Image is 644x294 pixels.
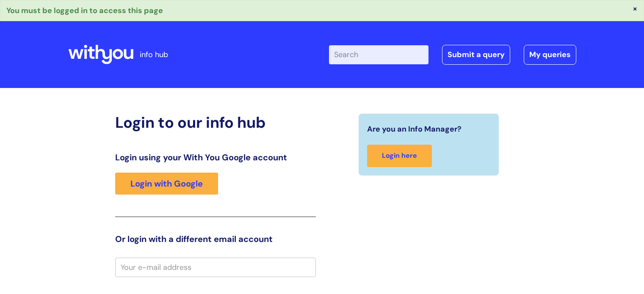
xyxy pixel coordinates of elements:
[524,45,576,64] a: My queries
[367,145,432,167] a: Login here
[140,48,168,61] p: info hub
[329,45,428,64] input: Search
[115,173,218,195] a: Login with Google
[115,152,316,162] h3: Login using your With You Google account
[442,45,510,64] a: Submit a query
[367,122,462,136] span: Are you an Info Manager?
[633,5,638,12] button: ×
[115,258,316,277] input: Your e-mail address
[115,113,316,132] h2: Login to our info hub
[115,234,316,244] h3: Or login with a different email account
